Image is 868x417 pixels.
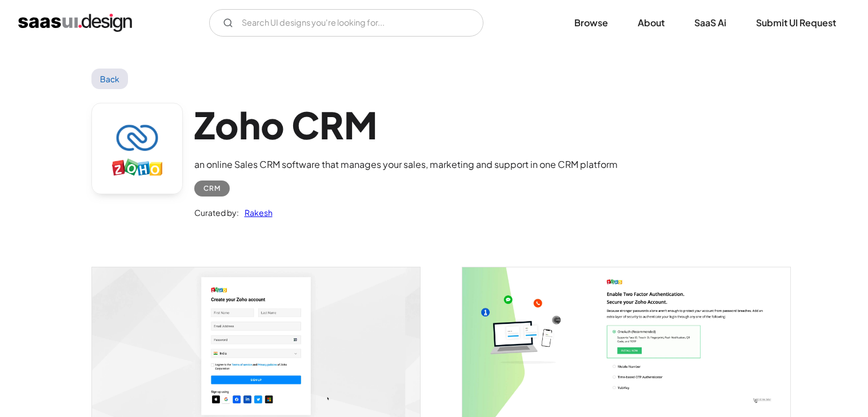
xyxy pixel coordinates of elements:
a: Browse [561,10,622,35]
a: Back [91,69,129,89]
div: an online Sales CRM software that manages your sales, marketing and support in one CRM platform [194,158,618,171]
h1: Zoho CRM [194,103,618,147]
a: Rakesh [239,206,273,219]
a: About [624,10,678,35]
input: Search UI designs you're looking for... [209,9,483,37]
div: CRM [203,182,221,195]
a: SaaS Ai [681,10,740,35]
a: Submit UI Request [742,10,850,35]
div: Curated by: [194,206,239,219]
